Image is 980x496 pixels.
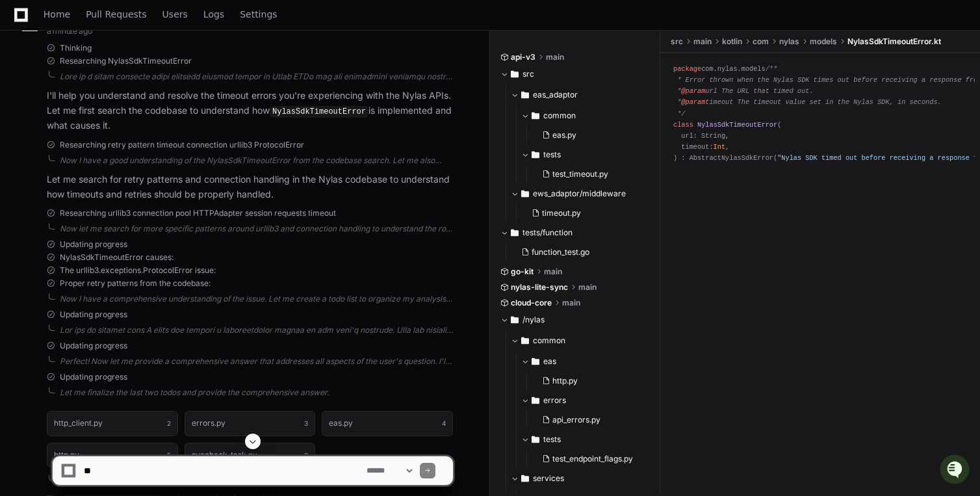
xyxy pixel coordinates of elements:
[544,267,562,277] span: main
[537,372,653,390] button: http.py
[546,52,564,62] span: main
[500,222,651,243] button: tests/function
[533,335,565,346] span: common
[511,66,519,82] svg: Directory
[671,36,683,47] span: src
[322,411,453,436] button: eas.py4
[47,411,178,436] button: http_client.py2
[60,224,453,234] div: Now let me search for more specific patterns around urllib3 and connection handling to understand...
[47,172,453,202] p: Let me search for retry patterns and connection handling in the Nylas codebase to understand how ...
[697,121,777,129] span: NylasSdkTimeoutError
[511,225,519,241] svg: Directory
[60,278,211,289] span: Proper retry patterns from the codebase:
[532,354,539,369] svg: Directory
[511,85,651,105] button: eas_adaptor
[60,43,92,53] span: Thinking
[500,64,651,85] button: src
[779,36,799,47] span: nylas
[511,312,519,328] svg: Directory
[511,267,534,277] span: go-kit
[543,356,556,367] span: eas
[329,419,353,427] h1: eas.py
[60,208,336,218] span: Researching urllib3 connection pool HTTPAdapter session requests timeout
[192,419,226,427] h1: errors.py
[681,98,705,106] span: @param
[543,111,576,121] span: common
[673,65,701,73] span: package
[13,13,39,39] img: PlayerZero
[60,372,127,382] span: Updating progress
[532,432,539,447] svg: Directory
[521,429,661,450] button: tests
[270,106,368,118] code: NylasSdkTimeoutError
[511,298,552,308] span: cloud-core
[13,52,237,73] div: Welcome
[562,298,580,308] span: main
[304,418,308,428] span: 3
[552,169,608,179] span: test_timeout.py
[578,282,597,293] span: main
[693,36,712,47] span: main
[511,330,661,351] button: common
[60,140,304,150] span: Researching retry pattern timeout connection urllib3 ProtocolError
[532,108,539,124] svg: Directory
[129,137,157,146] span: Pylon
[673,64,967,164] div: com.nylas.models ( url: String, timeout: , ) : AbstractNylasSdkError( )
[516,243,643,261] button: function_test.go
[240,10,277,18] span: Settings
[86,10,146,18] span: Pull Requests
[167,418,171,428] span: 2
[60,356,453,367] div: Perfect! Now let me provide a comprehensive answer that addresses all aspects of the user's quest...
[60,239,127,250] span: Updating progress
[44,110,164,120] div: We're available if you need us!
[522,69,534,79] span: src
[552,376,578,386] span: http.py
[60,72,453,82] div: Lore ip d sitam consecte adipi elitsedd eiusmod tempor in Utlab ETDo mag ali enimadmini veniamqu ...
[681,87,705,95] span: @param
[185,411,316,436] button: errors.py3
[552,130,576,140] span: eas.py
[511,52,535,62] span: api-v3
[511,282,568,293] span: nylas-lite-sync
[938,453,974,488] iframe: Open customer support
[500,309,651,330] button: /nylas
[60,155,453,166] div: Now I have a good understanding of the NylasSdkTimeoutError from the codebase search. Let me also...
[533,189,626,199] span: ews_adaptor/middleware
[221,101,237,116] button: Start new chat
[542,208,581,218] span: timeout.py
[13,97,36,120] img: 1756235613930-3d25f9e4-fa56-45dd-b3ad-e072dfbd1548
[537,411,653,429] button: api_errors.py
[203,10,224,18] span: Logs
[526,204,643,222] button: timeout.py
[60,309,127,320] span: Updating progress
[552,415,600,425] span: api_errors.py
[543,150,561,160] span: tests
[521,186,529,202] svg: Directory
[442,418,446,428] span: 4
[522,228,573,238] span: tests/function
[60,265,216,276] span: The urllib3.exceptions.ProtocolError issue:
[521,105,651,126] button: common
[533,90,578,100] span: eas_adaptor
[537,165,643,183] button: test_timeout.py
[521,390,661,411] button: errors
[44,97,213,110] div: Start new chat
[810,36,837,47] span: models
[522,315,545,325] span: /nylas
[54,419,103,427] h1: http_client.py
[521,333,529,348] svg: Directory
[47,26,92,36] span: a minute ago
[60,252,174,263] span: NylasSdkTimeoutError causes:
[60,387,453,398] div: Let me finalize the last two todos and provide the comprehensive answer.
[44,10,70,18] span: Home
[92,136,157,146] a: Powered byPylon
[511,183,651,204] button: ews_adaptor/middleware
[532,393,539,408] svg: Directory
[673,121,693,129] span: class
[60,294,453,304] div: Now I have a comprehensive understanding of the issue. Let me create a todo list to organize my a...
[753,36,769,47] span: com
[722,36,742,47] span: kotlin
[60,56,192,66] span: Researching NylasSdkTimeoutError
[714,143,725,151] span: Int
